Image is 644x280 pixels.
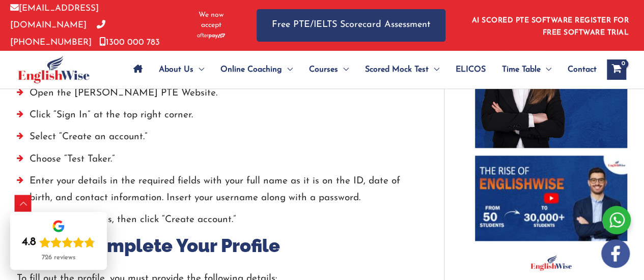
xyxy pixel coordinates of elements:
[494,52,559,87] a: Time TableMenu Toggle
[125,52,597,87] nav: Site Navigation: Main Menu
[309,52,338,87] span: Courses
[472,17,629,37] a: AI SCORED PTE SOFTWARE REGISTER FOR FREE SOFTWARE TRIAL
[601,239,630,268] img: white-facebook.png
[22,235,95,250] div: Rating: 4.8 out of 5
[17,234,413,258] h2: Step 2: Complete Your Profile
[17,85,413,107] li: Open the [PERSON_NAME] PTE Website.
[10,21,105,46] a: [PHONE_NUMBER]
[257,9,445,41] a: Free PTE/IELTS Scorecard Assessment
[220,52,282,87] span: Online Coaching
[447,52,494,87] a: ELICOS
[197,33,225,39] img: Afterpay-Logo
[607,59,626,80] a: View Shopping Cart, empty
[357,52,447,87] a: Scored Mock TestMenu Toggle
[568,52,597,87] span: Contact
[18,55,90,83] img: cropped-ew-logo
[466,9,634,42] aside: Header Widget 1
[17,107,413,129] li: Click “Sign In” at the top right corner.
[301,52,357,87] a: CoursesMenu Toggle
[151,52,212,87] a: About UsMenu Toggle
[99,38,160,47] a: 1300 000 783
[502,52,541,87] span: Time Table
[282,52,293,87] span: Menu Toggle
[365,52,429,87] span: Scored Mock Test
[42,254,75,262] div: 726 reviews
[17,173,413,212] li: Enter your details in the required fields with your full name as it is on the ID, date of birth, ...
[456,52,486,87] span: ELICOS
[193,52,204,87] span: Menu Toggle
[10,4,99,29] a: [EMAIL_ADDRESS][DOMAIN_NAME]
[559,52,597,87] a: Contact
[338,52,349,87] span: Menu Toggle
[191,10,231,30] span: We now accept
[17,211,413,233] li: Agree to the terms, then click “Create account.”
[541,52,551,87] span: Menu Toggle
[17,151,413,173] li: Choose “Test Taker.”
[212,52,301,87] a: Online CoachingMenu Toggle
[22,235,36,250] div: 4.8
[17,129,413,150] li: Select “Create an account.”
[159,52,193,87] span: About Us
[429,52,439,87] span: Menu Toggle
